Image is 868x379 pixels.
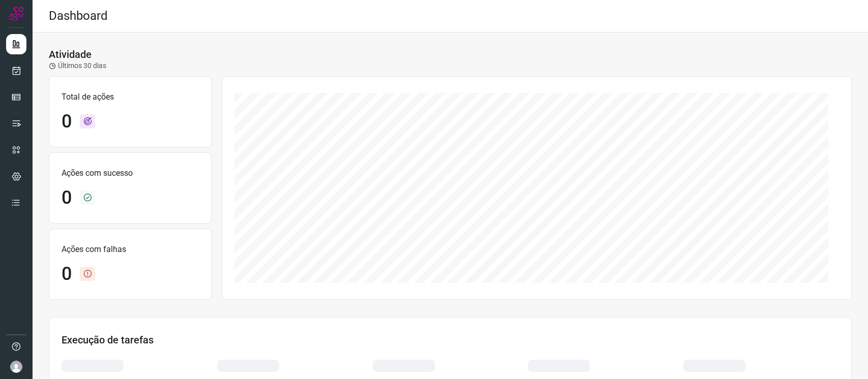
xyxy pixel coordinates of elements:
[49,9,108,23] h2: Dashboard
[62,187,72,209] h1: 0
[62,167,199,179] p: Ações com sucesso
[10,361,22,373] img: avatar-user-boy.jpg
[9,6,24,21] img: Logo
[49,60,106,71] p: Últimos 30 dias
[62,111,72,133] h1: 0
[62,243,199,256] p: Ações com falhas
[49,48,92,60] h3: Atividade
[62,263,72,285] h1: 0
[62,91,199,103] p: Total de ações
[62,334,839,346] h3: Execução de tarefas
